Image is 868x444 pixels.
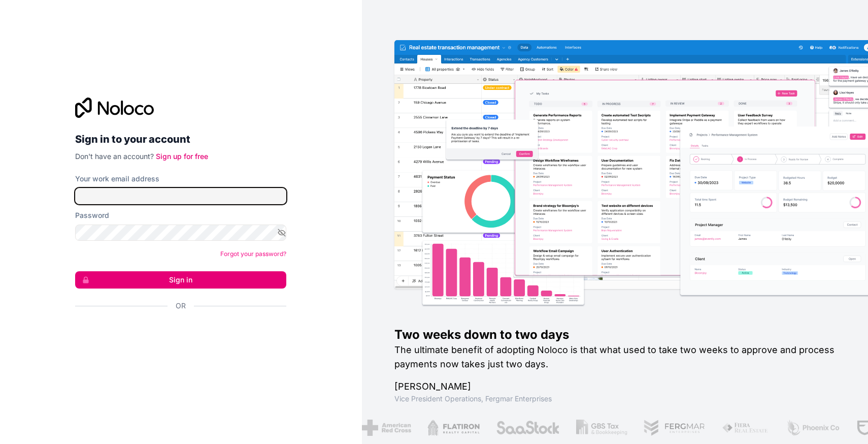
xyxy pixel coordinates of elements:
[427,420,480,436] img: /assets/flatiron-C8eUkumj.png
[361,420,410,436] img: /assets/american-red-cross-BAupjrZR.png
[75,210,109,220] label: Password
[176,301,186,311] span: Or
[643,420,705,436] img: /assets/fergmar-CudnrXN5.png
[70,322,283,344] iframe: Sign in with Google Button
[75,152,154,161] span: Don't have an account?
[75,130,286,148] h2: Sign in to your account
[785,420,840,436] img: /assets/phoenix-BREaitsQ.png
[156,152,208,161] a: Sign up for free
[75,225,286,241] input: Password
[75,188,286,204] input: Email address
[75,174,159,184] label: Your work email address
[394,379,836,394] h1: [PERSON_NAME]
[394,343,836,371] h2: The ultimate benefit of adopting Noloco is that what used to take two weeks to approve and proces...
[495,420,559,436] img: /assets/saastock-C6Zbiodz.png
[394,394,836,404] h1: Vice President Operations , Fergmar Enterprises
[75,271,286,289] button: Sign in
[576,420,627,436] img: /assets/gbstax-C-GtDUiK.png
[721,420,769,436] img: /assets/fiera-fwj2N5v4.png
[394,327,836,343] h1: Two weeks down to two days
[220,250,286,258] a: Forgot your password?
